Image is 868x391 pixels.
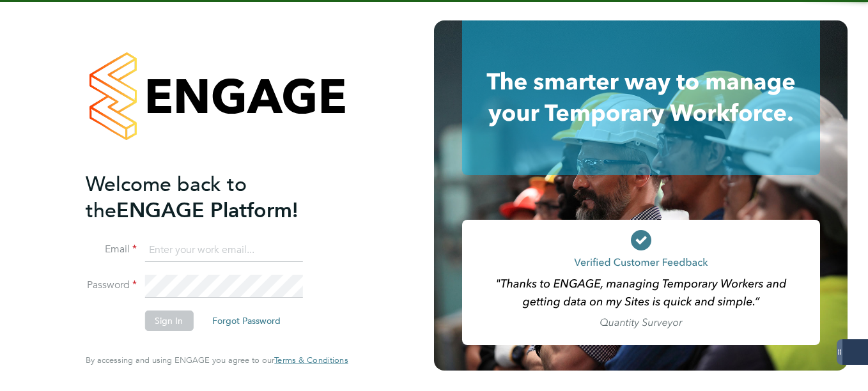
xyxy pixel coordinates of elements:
span: By accessing and using ENGAGE you agree to our [86,355,348,365]
label: Password [86,279,137,292]
span: Welcome back to the [86,172,247,223]
label: Email [86,243,137,256]
a: Terms & Conditions [274,355,348,365]
span: Terms & Conditions [274,355,348,365]
button: Forgot Password [202,310,291,331]
button: Sign In [144,310,193,331]
h2: ENGAGE Platform! [86,171,335,224]
input: Enter your work email... [144,239,302,262]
